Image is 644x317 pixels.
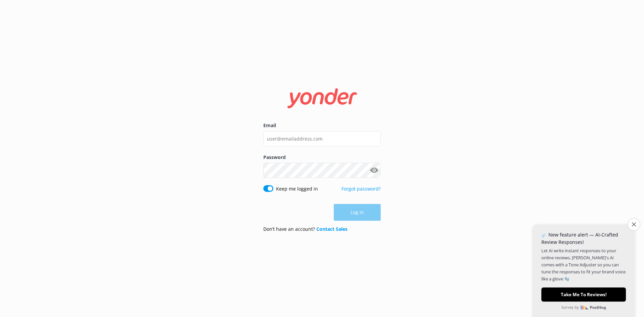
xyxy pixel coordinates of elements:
a: Contact Sales [316,226,347,232]
button: Show password [367,164,381,177]
label: Password [263,154,381,161]
p: Don’t have an account? [263,225,347,233]
input: user@emailaddress.com [263,131,381,146]
label: Keep me logged in [276,185,318,193]
a: Forgot password? [341,186,381,192]
label: Email [263,122,381,129]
